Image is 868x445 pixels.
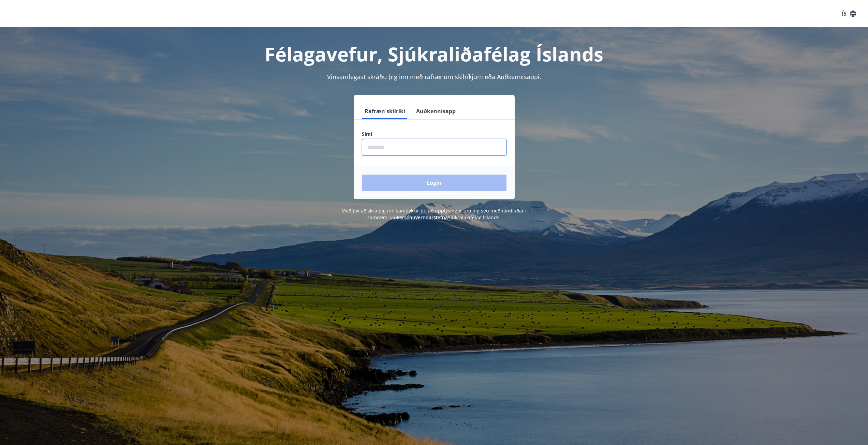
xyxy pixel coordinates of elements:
label: Sími [362,131,506,137]
span: Með því að skrá þig inn samþykkir þú að upplýsingar um þig séu meðhöndlaðar í samræmi við Sjúkral... [341,207,527,221]
button: ÍS [838,8,860,20]
button: Rafræn skilríki [362,103,408,119]
span: Vinsamlegast skráðu þig inn með rafrænum skilríkjum eða Auðkennisappi. [327,73,541,81]
button: Auðkennisapp [413,103,458,119]
h1: Félagavefur, Sjúkraliðafélag Íslands [197,41,672,67]
a: Persónuverndarstefna [397,214,448,221]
